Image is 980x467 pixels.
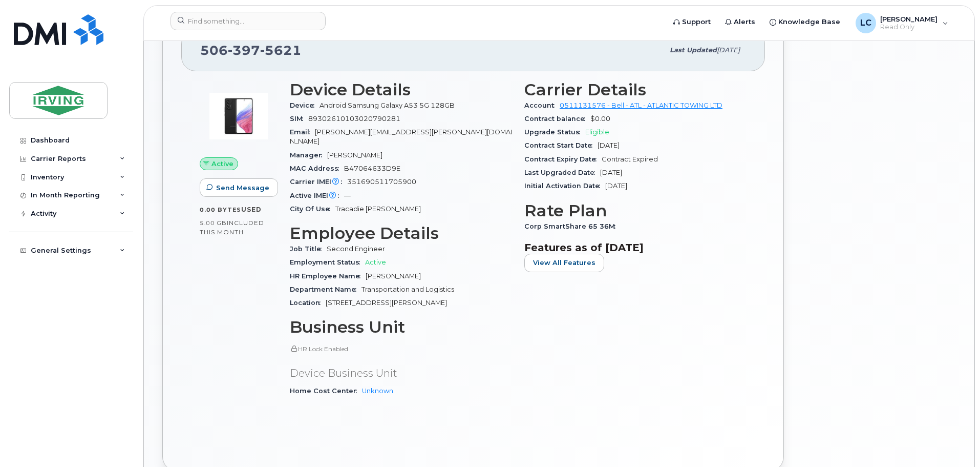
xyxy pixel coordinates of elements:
[290,272,366,280] span: HR Employee Name
[327,151,382,159] span: [PERSON_NAME]
[290,286,361,293] span: Department Name
[848,13,955,33] div: Lisa Carson
[290,101,319,109] span: Device
[524,254,604,272] button: View All Features
[200,206,241,213] span: 0.00 Bytes
[682,17,711,27] span: Support
[362,387,393,395] a: Unknown
[347,178,416,186] span: 351690511705900
[366,272,421,280] span: [PERSON_NAME]
[524,169,600,176] span: Last Upgraded Date
[216,183,269,193] span: Send Message
[670,46,717,54] span: Last updated
[880,15,938,23] span: [PERSON_NAME]
[361,286,454,293] span: Transportation and Logistics
[171,12,326,30] input: Find something...
[290,128,512,145] span: [PERSON_NAME][EMAIL_ADDRESS][PERSON_NAME][DOMAIN_NAME]
[524,141,598,149] span: Contract Start Date
[326,299,447,307] span: [STREET_ADDRESS][PERSON_NAME]
[344,192,351,199] span: —
[778,17,840,27] span: Knowledge Base
[290,344,512,353] p: HR Lock Enabled
[718,12,762,32] a: Alerts
[344,165,400,172] span: B47064633D9E
[524,201,747,220] h3: Rate Plan
[228,43,260,58] span: 397
[524,115,590,123] span: Contract balance
[590,115,610,123] span: $0.00
[602,155,658,163] span: Contract Expired
[290,178,347,186] span: Carrier IMEI
[524,155,602,163] span: Contract Expiry Date
[290,224,512,242] h3: Employee Details
[290,299,326,307] span: Location
[762,12,847,32] a: Knowledge Base
[200,43,302,58] span: 506
[524,241,747,254] h3: Features as of [DATE]
[524,128,585,136] span: Upgrade Status
[200,219,264,236] span: included this month
[200,178,278,197] button: Send Message
[208,86,269,147] img: image20231002-3703462-kjv75p.jpeg
[880,23,938,31] span: Read Only
[290,387,362,395] span: Home Cost Center
[290,366,512,381] p: Device Business Unit
[290,151,327,159] span: Manager
[860,17,871,29] span: LC
[260,43,302,58] span: 5621
[290,115,308,123] span: SIM
[600,169,622,176] span: [DATE]
[211,159,233,169] span: Active
[717,46,740,54] span: [DATE]
[598,141,620,149] span: [DATE]
[524,101,560,109] span: Account
[605,182,627,190] span: [DATE]
[290,205,335,213] span: City Of Use
[524,182,605,190] span: Initial Activation Date
[290,128,315,136] span: Email
[560,101,722,109] a: 0511131576 - Bell - ATL - ATLANTIC TOWING LTD
[319,101,455,109] span: Android Samsung Galaxy A53 5G 128GB
[365,258,386,266] span: Active
[290,192,344,199] span: Active IMEI
[241,206,262,213] span: used
[533,258,595,268] span: View All Features
[290,258,365,266] span: Employment Status
[734,17,755,27] span: Alerts
[524,222,621,230] span: Corp SmartShare 65 36M
[200,219,227,227] span: 5.00 GB
[290,80,512,99] h3: Device Details
[585,128,609,136] span: Eligible
[290,165,344,172] span: MAC Address
[308,115,400,123] span: 89302610103020790281
[335,205,421,213] span: Tracadie [PERSON_NAME]
[290,318,512,336] h3: Business Unit
[327,245,385,253] span: Second Engineer
[524,80,747,99] h3: Carrier Details
[290,245,327,253] span: Job Title
[666,12,718,32] a: Support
